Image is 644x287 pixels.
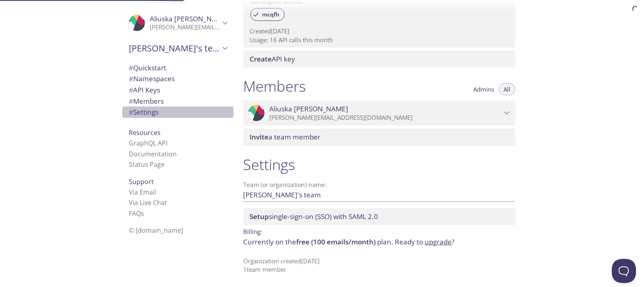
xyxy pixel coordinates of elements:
[250,132,320,141] span: a team member
[129,160,165,169] a: Status Page
[129,107,133,117] span: #
[296,237,376,246] span: free (100 emails/month)
[250,36,509,44] p: Usage: 16 API calls this month
[250,212,269,221] span: Setup
[243,100,515,125] div: Aliuska Dominguez
[250,8,285,21] div: mcqfh
[425,237,452,246] a: upgrade
[243,225,515,237] p: Billing:
[129,63,166,72] span: Quickstart
[150,23,220,31] p: [PERSON_NAME][EMAIL_ADDRESS][DOMAIN_NAME]
[250,54,295,64] span: API key
[129,177,154,186] span: Support
[250,27,509,35] p: Created [DATE]
[129,63,133,72] span: #
[395,237,454,246] span: Ready to ?
[129,96,133,106] span: #
[129,85,160,94] span: API Keys
[129,85,133,94] span: #
[243,51,515,68] div: Create API Key
[129,188,156,197] a: Via Email
[122,107,233,118] div: Team Settings
[122,10,233,36] div: Aliuska Dominguez
[269,105,348,113] span: Aliuska [PERSON_NAME]
[129,96,164,106] span: Members
[257,11,284,18] span: mcqfh
[269,114,502,122] p: [PERSON_NAME][EMAIL_ADDRESS][DOMAIN_NAME]
[243,77,306,95] h1: Members
[243,208,515,225] div: Setup SSO
[122,73,233,84] div: Namespaces
[243,182,327,188] label: Team (or organization) name:
[129,107,159,117] span: Settings
[243,237,515,247] p: Currently on the plan.
[243,156,515,174] h1: Settings
[129,198,167,207] a: Via Live Chat
[243,129,515,146] div: Invite a team member
[122,38,233,59] div: Aliuska's team
[250,132,268,141] span: Invite
[250,54,272,64] span: Create
[129,150,177,158] a: Documentation
[129,43,220,54] span: [PERSON_NAME]'s team
[129,139,167,148] a: GraphQL API
[129,74,175,83] span: Namespaces
[122,62,233,74] div: Quickstart
[243,257,515,274] p: Organization created [DATE] 1 team member
[129,74,133,83] span: #
[499,83,515,95] button: All
[129,209,144,218] a: FAQ
[122,96,233,107] div: Members
[250,212,378,221] span: single-sign-on (SSO) with SAML 2.0
[469,83,499,95] button: Admins
[612,259,636,283] iframe: Help Scout Beacon - Open
[122,84,233,96] div: API Keys
[129,128,161,137] span: Resources
[129,226,183,235] span: © [DOMAIN_NAME]
[150,14,229,23] span: Aliuska [PERSON_NAME]
[141,209,144,218] span: s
